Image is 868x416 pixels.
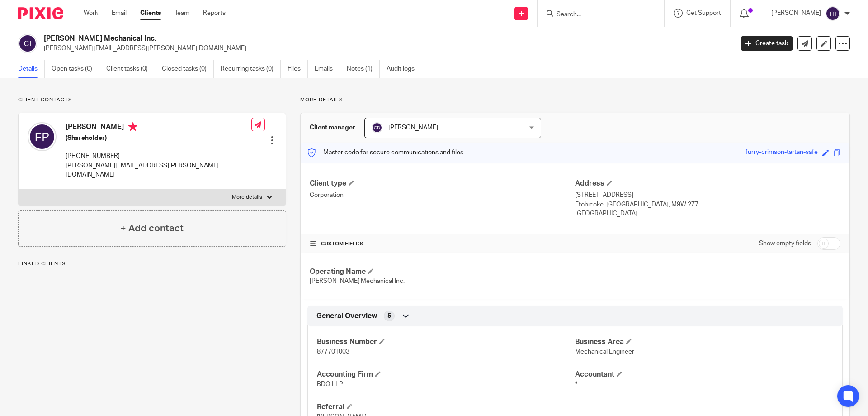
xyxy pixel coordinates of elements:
i: Primary [128,122,137,131]
h5: (Shareholder) [66,134,251,143]
a: Create task [741,36,793,51]
span: Mechanical Engineer [575,349,634,355]
p: More details [232,194,262,201]
h4: CUSTOM FIELDS [310,240,575,248]
a: Closed tasks (0) [162,60,214,78]
p: Master code for secure communications and files [307,148,463,157]
h4: Business Area [575,337,833,347]
a: Audit logs [387,60,421,78]
p: Client contacts [18,96,286,104]
span: Get Support [686,10,721,16]
div: furry-crimson-tartan-safe [745,148,818,158]
h4: Referral [317,402,575,412]
h4: Accountant [575,370,833,379]
span: [PERSON_NAME] [388,124,438,131]
a: Team [175,9,189,18]
a: Clients [140,9,161,18]
img: svg%3E [372,122,382,133]
h4: [PERSON_NAME] [66,122,251,134]
p: Corporation [310,191,575,200]
p: Etobicoke, [GEOGRAPHIC_DATA], M9W 2Z7 [575,200,840,209]
p: [GEOGRAPHIC_DATA] [575,209,840,218]
h4: + Add contact [120,221,184,235]
a: Reports [203,9,226,18]
a: Emails [315,60,340,78]
span: General Overview [316,311,377,321]
p: Linked clients [18,260,286,268]
p: [PERSON_NAME][EMAIL_ADDRESS][PERSON_NAME][DOMAIN_NAME] [44,44,727,53]
h4: Business Number [317,337,575,347]
h2: [PERSON_NAME] Mechanical Inc. [44,34,590,43]
h4: Address [575,179,840,188]
a: Recurring tasks (0) [221,60,281,78]
p: [PHONE_NUMBER] [66,152,251,161]
a: Client tasks (0) [106,60,155,78]
p: [PERSON_NAME] [771,9,821,18]
h4: Accounting Firm [317,370,575,379]
a: Email [112,9,127,18]
img: svg%3E [28,122,57,151]
span: 877701003 [317,349,349,355]
a: Notes (1) [347,60,380,78]
span: 5 [387,311,391,320]
span: BDO LLP [317,381,343,387]
img: svg%3E [18,34,37,53]
a: Details [18,60,45,78]
p: More details [300,96,850,104]
img: Pixie [18,7,63,19]
p: [STREET_ADDRESS] [575,191,840,200]
a: Files [288,60,308,78]
label: Show empty fields [759,239,811,248]
a: Work [84,9,98,18]
h4: Client type [310,179,575,188]
p: [PERSON_NAME][EMAIL_ADDRESS][PERSON_NAME][DOMAIN_NAME] [66,161,251,180]
a: Open tasks (0) [52,60,99,78]
input: Search [556,11,637,19]
span: [PERSON_NAME] Mechanical Inc. [310,278,405,284]
h3: Client manager [310,123,355,132]
h4: Operating Name [310,267,575,277]
img: svg%3E [826,6,840,21]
